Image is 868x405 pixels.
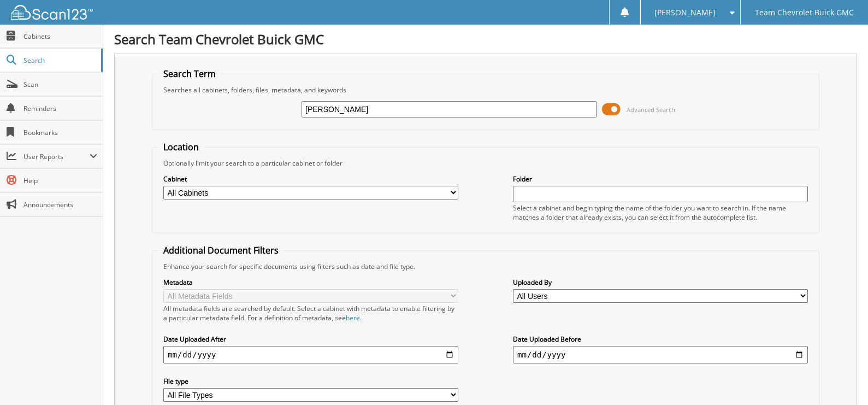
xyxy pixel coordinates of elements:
span: Team Chevrolet Buick GMC [755,9,854,16]
input: end [513,346,808,363]
label: Metadata [163,278,458,287]
span: Bookmarks [23,128,97,137]
span: [PERSON_NAME] [654,9,716,16]
label: File type [163,377,458,386]
div: All metadata fields are searched by default. Select a cabinet with metadata to enable filtering b... [163,304,458,322]
label: Uploaded By [513,278,808,287]
div: Searches all cabinets, folders, files, metadata, and keywords [158,85,813,95]
span: Reminders [23,104,97,113]
div: Optionally limit your search to a particular cabinet or folder [158,159,813,168]
legend: Location [158,141,204,153]
span: Search [23,56,96,65]
label: Date Uploaded Before [513,334,808,344]
span: Scan [23,80,97,89]
div: Select a cabinet and begin typing the name of the folder you want to search in. If the name match... [513,203,808,222]
span: Help [23,176,97,185]
img: scan123-logo-white.svg [11,5,93,20]
label: Cabinet [163,174,458,184]
legend: Search Term [158,68,221,80]
label: Date Uploaded After [163,334,458,344]
input: start [163,346,458,363]
label: Folder [513,174,808,184]
span: Advanced Search [627,105,675,114]
span: Cabinets [23,32,97,41]
a: here [346,313,360,322]
legend: Additional Document Filters [158,244,284,256]
span: User Reports [23,152,90,161]
div: Enhance your search for specific documents using filters such as date and file type. [158,262,813,271]
h1: Search Team Chevrolet Buick GMC [114,30,857,48]
span: Announcements [23,200,97,209]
